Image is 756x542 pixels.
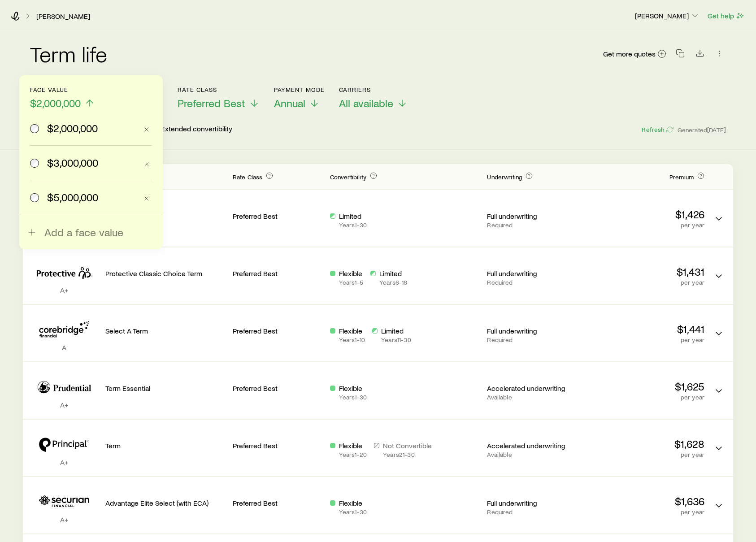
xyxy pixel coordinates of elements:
[707,126,726,134] span: [DATE]
[30,343,98,352] p: A
[30,97,81,109] span: $2,000,000
[105,499,226,507] p: Advantage Elite Select (with ECA)
[339,221,367,229] p: Years 1 - 30
[30,86,95,110] button: Face value$2,000,000
[669,173,694,181] span: Premium
[339,394,367,401] p: Years 1 - 30
[487,441,577,450] p: Accelerated underwriting
[339,97,393,109] span: All available
[233,441,323,450] p: Preferred Best
[584,495,704,507] p: $1,636
[487,336,577,343] p: Required
[379,279,407,286] p: Years 6 - 18
[339,451,367,458] p: Years 1 - 20
[105,212,226,221] p: OPTerm
[487,212,577,221] p: Full underwriting
[233,269,323,278] p: Preferred Best
[339,212,367,221] p: Limited
[584,208,704,221] p: $1,426
[30,86,95,93] p: Face value
[707,11,745,21] button: Get help
[584,323,704,335] p: $1,441
[603,50,656,57] span: Get more quotes
[584,394,704,401] p: per year
[635,11,700,20] p: [PERSON_NAME]
[274,86,325,110] button: Payment ModeAnnual
[584,221,704,229] p: per year
[30,515,98,524] p: A+
[584,438,704,450] p: $1,628
[584,279,704,286] p: per year
[487,451,577,458] p: Available
[233,173,263,181] span: Rate Class
[105,326,226,335] p: Select A Term
[233,499,323,507] p: Preferred Best
[274,86,325,93] p: Payment Mode
[339,336,365,343] p: Years 1 - 10
[678,126,726,134] span: Generated
[161,124,232,135] p: Extended convertibility
[487,394,577,401] p: Available
[339,86,408,93] p: Carriers
[339,441,367,450] p: Flexible
[641,126,673,134] button: Refresh
[634,11,700,22] button: [PERSON_NAME]
[339,508,367,516] p: Years 1 - 30
[30,458,98,467] p: A+
[487,508,577,516] p: Required
[30,43,107,65] h2: Term life
[584,451,704,458] p: per year
[339,326,365,335] p: Flexible
[381,336,411,343] p: Years 11 - 30
[105,441,226,450] p: Term
[339,384,367,393] p: Flexible
[30,286,98,295] p: A+
[487,173,522,181] span: Underwriting
[584,380,704,393] p: $1,625
[487,269,577,278] p: Full underwriting
[178,86,260,110] button: Rate ClassPreferred Best
[339,279,363,286] p: Years 1 - 5
[584,336,704,343] p: per year
[105,384,226,393] p: Term Essential
[487,279,577,286] p: Required
[274,97,305,109] span: Annual
[30,400,98,409] p: A+
[339,269,363,278] p: Flexible
[584,265,704,278] p: $1,431
[36,12,91,21] a: [PERSON_NAME]
[178,97,245,109] span: Preferred Best
[694,51,706,59] a: Download CSV
[487,221,577,229] p: Required
[603,49,667,59] a: Get more quotes
[233,326,323,335] p: Preferred Best
[379,269,407,278] p: Limited
[487,499,577,507] p: Full underwriting
[178,86,260,93] p: Rate Class
[381,326,411,335] p: Limited
[233,212,323,221] p: Preferred Best
[233,384,323,393] p: Preferred Best
[339,499,367,507] p: Flexible
[330,173,366,181] span: Convertibility
[383,441,432,450] p: Not Convertible
[105,269,226,278] p: Protective Classic Choice Term
[584,508,704,516] p: per year
[339,86,408,110] button: CarriersAll available
[487,326,577,335] p: Full underwriting
[383,451,432,458] p: Years 21 - 30
[487,384,577,393] p: Accelerated underwriting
